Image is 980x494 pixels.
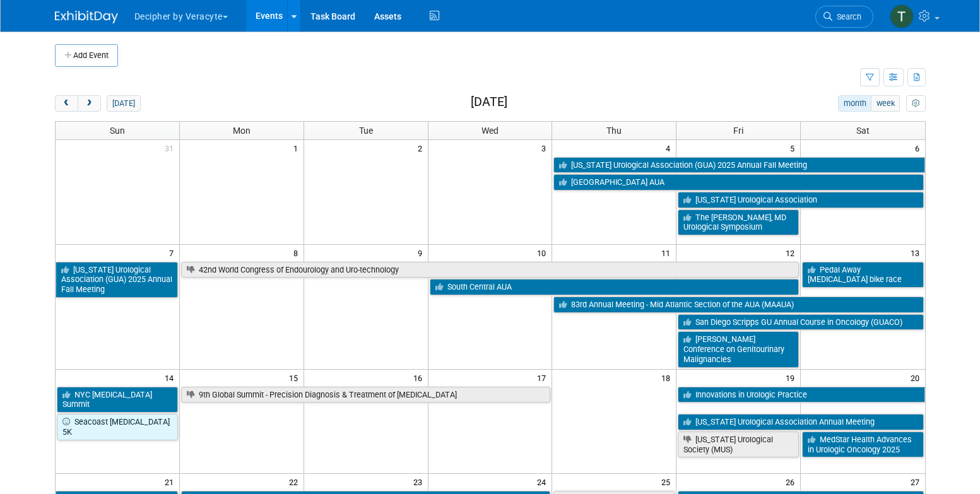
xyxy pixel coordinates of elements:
a: NYC [MEDICAL_DATA] Summit [57,387,178,413]
span: 31 [163,140,179,156]
button: next [78,95,101,112]
h2: [DATE] [471,95,507,109]
span: Fri [733,126,743,136]
span: 18 [660,370,676,385]
img: ExhibitDay [55,11,118,23]
span: 8 [292,245,304,261]
button: [DATE] [107,95,140,112]
span: 3 [540,140,552,156]
span: Mon [233,126,251,136]
a: [GEOGRAPHIC_DATA] AUA [553,174,923,191]
span: 20 [909,370,925,385]
button: Add Event [55,44,118,67]
span: 1 [292,140,304,156]
span: Thu [606,126,622,136]
a: The [PERSON_NAME], MD Urological Symposium [678,209,799,235]
a: Seacoast [MEDICAL_DATA] 5K [57,414,178,440]
span: 14 [163,370,179,385]
span: 7 [168,245,179,261]
span: 22 [288,474,304,490]
a: 83rd Annual Meeting - Mid Atlantic Section of the AUA (MAAUA) [553,297,923,313]
span: 13 [909,245,925,261]
span: 27 [909,474,925,490]
a: [US_STATE] Urological Association (GUA) 2025 Annual Fall Meeting [553,157,924,173]
button: prev [55,95,78,112]
span: 24 [536,474,552,490]
span: Tue [359,126,373,136]
i: Personalize Calendar [912,100,920,108]
a: [US_STATE] Urological Association Annual Meeting [678,414,923,430]
span: 16 [412,370,428,385]
a: [US_STATE] Urological Society (MUS) [678,432,799,457]
a: Pedal Away [MEDICAL_DATA] bike race [802,262,923,288]
span: 19 [784,370,800,385]
span: 21 [163,474,179,490]
span: 23 [412,474,428,490]
span: Sun [110,126,125,136]
span: 11 [660,245,676,261]
span: 9 [416,245,428,261]
span: Search [832,12,861,21]
a: [PERSON_NAME] Conference on Genitourinary Malignancies [678,331,799,367]
a: Search [815,6,873,28]
span: Wed [481,126,499,136]
span: 6 [914,140,925,156]
button: week [871,95,900,112]
span: 12 [784,245,800,261]
img: Tony Alvarado [890,4,914,28]
button: month [838,95,871,112]
a: 9th Global Summit - Precision Diagnosis & Treatment of [MEDICAL_DATA] [181,387,551,403]
span: 26 [784,474,800,490]
span: 10 [536,245,552,261]
a: [US_STATE] Urological Association [678,192,923,208]
a: Innovations in Urologic Practice [678,387,924,403]
a: South Central AUA [430,279,800,295]
span: 25 [660,474,676,490]
a: San Diego Scripps GU Annual Course in Oncology (GUACO) [678,314,923,331]
a: 42nd World Congress of Endourology and Uro-technology [181,262,799,278]
span: 4 [664,140,676,156]
button: myCustomButton [906,95,925,112]
a: [US_STATE] Urological Association (GUA) 2025 Annual Fall Meeting [56,262,178,298]
span: Sat [856,126,870,136]
span: 15 [288,370,304,385]
span: 2 [416,140,428,156]
span: 5 [789,140,800,156]
span: 17 [536,370,552,385]
a: MedStar Health Advances in Urologic Oncology 2025 [802,432,923,457]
